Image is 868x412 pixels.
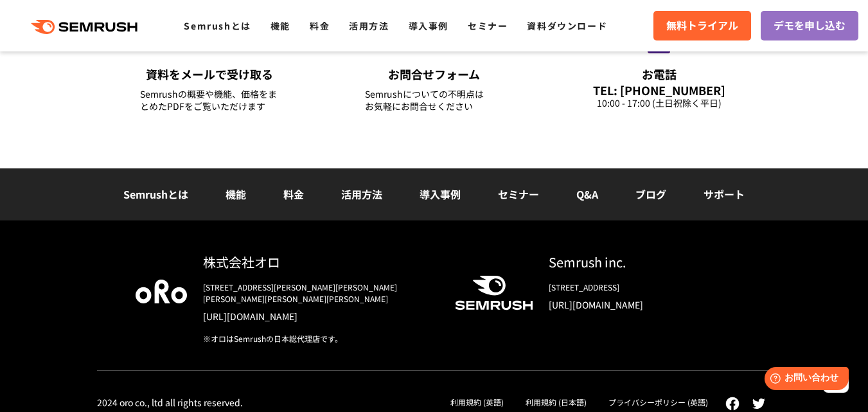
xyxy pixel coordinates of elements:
div: お問合せフォーム [365,66,504,82]
div: ※オロはSemrushの日本総代理店です。 [203,333,434,345]
img: oro company [136,280,187,303]
div: 10:00 - 17:00 (土日祝除く平日) [590,97,729,109]
a: 料金 [310,19,330,32]
a: Q&A [576,186,598,202]
div: 株式会社オロ [203,253,434,271]
div: TEL: [PHONE_NUMBER] [590,83,729,97]
a: 料金 [283,186,304,202]
a: デモを申し込む [761,11,858,40]
a: セミナー [498,186,539,202]
img: facebook [725,397,740,411]
img: twitter [752,399,765,409]
a: 活用方法 [349,19,389,32]
a: Semrushとは [123,186,188,202]
span: デモを申し込む [774,17,846,34]
a: サポート [704,186,745,202]
div: 2024 oro co., ltd all rights reserved. [97,397,243,408]
a: 利用規約 (日本語) [526,397,587,408]
iframe: Help widget launcher [754,362,854,398]
div: [STREET_ADDRESS] [549,282,733,293]
span: 無料トライアル [666,17,738,34]
a: 導入事例 [420,186,461,202]
div: [STREET_ADDRESS][PERSON_NAME][PERSON_NAME][PERSON_NAME][PERSON_NAME][PERSON_NAME] [203,282,434,305]
a: [URL][DOMAIN_NAME] [203,310,434,323]
a: 機能 [270,19,290,32]
div: Semrushについての不明点は お気軽にお問合せください [365,88,504,112]
a: [URL][DOMAIN_NAME] [549,298,733,311]
a: 機能 [226,186,246,202]
a: 無料トライアル [653,11,751,40]
a: Semrushとは [184,19,251,32]
a: 導入事例 [409,19,448,32]
div: 資料をメールで受け取る [140,66,279,82]
div: Semrush inc. [549,253,733,271]
a: 利用規約 (英語) [450,397,504,408]
div: Semrushの概要や機能、価格をまとめたPDFをご覧いただけます [140,88,279,112]
div: お電話 [590,66,729,82]
a: プライバシーポリシー (英語) [608,397,708,408]
a: セミナー [468,19,508,32]
a: ブログ [635,186,666,202]
a: 資料ダウンロード [527,19,607,32]
a: 活用方法 [341,186,382,202]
